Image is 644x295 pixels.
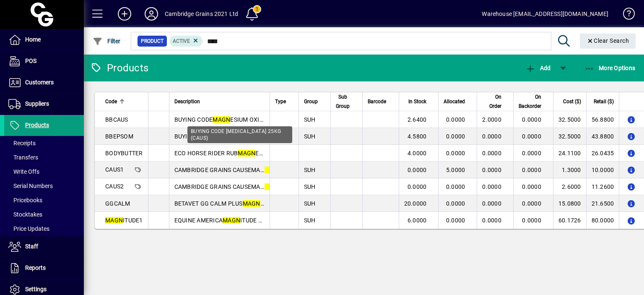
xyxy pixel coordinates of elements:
[238,150,255,157] em: MAGN
[213,116,230,123] em: MAGN
[304,116,316,123] span: SUH
[25,243,38,250] span: Staff
[522,116,541,123] span: 0.0000
[446,183,465,190] span: 0.0000
[586,128,619,145] td: 43.8800
[8,225,49,232] span: Price Updates
[105,217,123,224] em: MAGN
[408,217,427,224] span: 6.0000
[141,37,164,45] span: Product
[275,97,293,106] div: Type
[586,111,619,128] td: 56.8800
[408,183,427,190] span: 0.0000
[105,97,117,106] span: Code
[446,116,465,123] span: 0.0000
[173,38,190,44] span: Active
[174,97,200,106] span: Description
[482,200,501,207] span: 0.0000
[105,150,143,157] span: BODYBUTTER
[4,136,84,150] a: Receipts
[522,200,541,207] span: 0.0000
[525,65,551,71] span: Add
[586,212,619,229] td: 80.0000
[584,65,636,71] span: More Options
[174,183,313,190] span: CAMBRIDGE GRAINS CAUSEMAG ESIUM 2KG
[523,60,553,76] button: Add
[4,29,84,50] a: Home
[446,217,465,224] span: 0.0000
[174,217,296,224] span: EQUINE AMERICA ITUDE POWDER 1KG
[174,133,296,140] span: BUYING CODE ESIUM SULPHATE 25KG
[8,197,42,204] span: Pricebooks
[25,100,49,107] span: Suppliers
[111,6,138,21] button: Add
[8,211,42,218] span: Stocktakes
[582,60,638,76] button: More Options
[4,258,84,279] a: Reports
[408,133,427,140] span: 4.5800
[522,183,541,190] span: 0.0000
[169,36,203,47] mat-chip: Activation Status: Active
[105,133,133,140] span: BBEPSOM
[408,150,427,157] span: 4.0000
[336,92,357,111] div: Sub Group
[25,264,46,271] span: Reports
[93,38,121,44] span: Filter
[444,97,473,106] div: Allocated
[4,236,84,257] a: Staff
[482,167,501,173] span: 0.0000
[25,36,41,43] span: Home
[105,116,128,123] span: BBCAUS
[304,167,316,173] span: SUH
[482,217,501,224] span: 0.0000
[482,7,608,21] div: Warehouse [EMAIL_ADDRESS][DOMAIN_NAME]
[553,212,586,229] td: 60.1726
[522,150,541,157] span: 0.0000
[404,200,427,207] span: 20.0000
[519,92,549,111] div: On Backorder
[587,37,629,44] span: Clear Search
[522,167,541,173] span: 0.0000
[4,94,84,115] a: Suppliers
[553,178,586,195] td: 2.6000
[482,133,501,140] span: 0.0000
[105,217,143,224] span: ITUDE1
[8,183,53,189] span: Serial Numbers
[404,97,434,106] div: In Stock
[408,167,427,173] span: 0.0000
[586,178,619,195] td: 11.2600
[482,150,501,157] span: 0.0000
[553,111,586,128] td: 32.5000
[174,167,313,173] span: CAMBRIDGE GRAINS CAUSEMAG ESIUM 1KG
[304,200,316,207] span: SUH
[4,72,84,93] a: Customers
[586,195,619,212] td: 21.6500
[446,200,465,207] span: 0.0000
[275,97,286,106] span: Type
[265,167,282,173] em: MAGN
[304,97,318,106] span: Group
[408,97,426,106] span: In Stock
[25,57,36,64] span: POS
[4,150,84,164] a: Transfers
[553,195,586,212] td: 15.0800
[482,183,501,190] span: 0.0000
[174,150,330,157] span: ECO HORSE RIDER RUB ESIUM BODT BUTTER 150G
[553,128,586,145] td: 32.5000
[243,200,260,207] em: MAGN
[8,154,38,161] span: Transfers
[446,167,465,173] span: 5.0000
[617,2,634,29] a: Knowledge Base
[304,133,316,140] span: SUH
[174,116,304,123] span: BUYING CODE ESIUM OXIDE 25KG (CAUS)
[4,222,84,236] a: Price Updates
[105,166,124,173] span: CAUS1
[25,79,54,86] span: Customers
[165,7,238,21] div: Cambridge Grains 2021 Ltd
[4,179,84,193] a: Serial Numbers
[25,122,49,128] span: Products
[586,145,619,162] td: 26.0435
[223,217,240,224] em: MAGN
[105,97,143,106] div: Code
[522,133,541,140] span: 0.0000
